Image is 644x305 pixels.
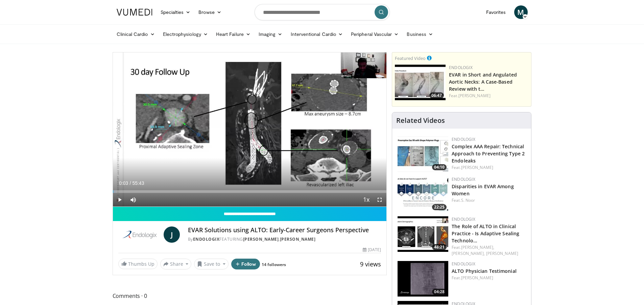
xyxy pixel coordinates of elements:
[188,236,381,242] div: By FEATURING ,
[126,193,140,206] button: Mute
[398,216,448,252] img: 6d46e95c-94a7-4151-809a-98b23d167fbd.150x105_q85_crop-smart_upscale.jpg
[118,259,158,269] a: Thumbs Up
[243,236,279,242] a: [PERSON_NAME]
[452,244,526,257] div: Feat.
[452,183,514,197] a: Disparities in EVAR Among Women
[118,226,161,243] img: Endologix
[194,259,229,269] button: Save to
[159,27,212,41] a: Electrophysiology
[212,27,255,41] a: Heart Failure
[395,55,426,61] small: Featured Video
[255,4,390,20] input: Search topics, interventions
[398,261,448,297] a: 04:28
[398,261,448,297] img: 13d0ebda-a674-44bd-964b-6e4d062923e0.150x105_q85_crop-smart_upscale.jpg
[452,165,526,171] div: Feat.
[449,93,528,99] div: Feat.
[395,65,446,100] a: 06:47
[130,180,131,186] span: /
[363,247,381,253] div: [DATE]
[113,52,387,207] video-js: Video Player
[194,5,225,19] a: Browse
[132,180,144,186] span: 55:43
[452,216,475,222] a: Endologix
[461,275,493,281] a: [PERSON_NAME]
[262,262,286,267] a: 14 followers
[514,5,528,19] a: M
[360,260,381,268] span: 9 views
[461,244,494,250] a: [PERSON_NAME],
[458,93,491,99] a: [PERSON_NAME]
[193,236,220,242] a: Endologix
[452,136,475,142] a: Endologix
[113,27,159,41] a: Clinical Cardio
[157,5,195,19] a: Specialties
[449,71,517,92] a: EVAR in Short and Angulated Aortic Necks: A Case-Based Review with t…
[452,268,517,274] a: ALTO Physician Testimonial
[452,261,475,267] a: Endologix
[373,193,386,206] button: Fullscreen
[398,176,448,212] img: 7798b8e1-817c-4689-9e8d-a5a2c8f3df76.150x105_q85_crop-smart_upscale.jpg
[255,27,287,41] a: Imaging
[432,289,447,295] span: 04:28
[486,250,518,256] a: [PERSON_NAME]
[452,250,485,256] a: [PERSON_NAME],
[231,259,260,269] button: Follow
[403,27,437,41] a: Business
[113,190,387,193] div: Progress Bar
[395,65,446,100] img: 155c12f0-1e07-46e7-993d-58b0602714b1.150x105_q85_crop-smart_upscale.jpg
[432,244,447,250] span: 48:21
[287,27,347,41] a: Interventional Cardio
[396,116,445,125] h4: Related Videos
[398,216,448,252] a: 48:21
[398,136,448,172] a: 04:10
[432,204,447,210] span: 22:25
[347,27,403,41] a: Peripheral Vascular
[398,136,448,172] img: 12ab9fdc-99b8-47b8-93c3-9e9f58d793f2.150x105_q85_crop-smart_upscale.jpg
[160,259,192,269] button: Share
[188,226,381,234] h4: EVAR Solutions using ALTO: Early-Career Surgeons Perspective
[452,143,525,164] a: Complex AAA Repair: Technical Approach to Preventing Type 2 Endoleaks
[429,92,444,99] span: 06:47
[280,236,316,242] a: [PERSON_NAME]
[482,5,510,19] a: Favorites
[359,193,373,206] button: Playback Rate
[119,180,128,186] span: 0:03
[113,291,387,300] span: Comments 0
[164,226,180,243] a: J
[113,193,126,206] button: Play
[452,176,475,182] a: Endologix
[452,197,526,203] div: Feat.
[452,275,526,281] div: Feat.
[449,65,473,70] a: Endologix
[461,197,475,203] a: S. Noor
[452,223,519,244] a: The Role of ALTO in Clinical Practice - Is Adaptive Sealing Technolo…
[398,176,448,212] a: 22:25
[461,165,493,170] a: [PERSON_NAME]
[432,164,447,170] span: 04:10
[117,9,152,16] img: VuMedi Logo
